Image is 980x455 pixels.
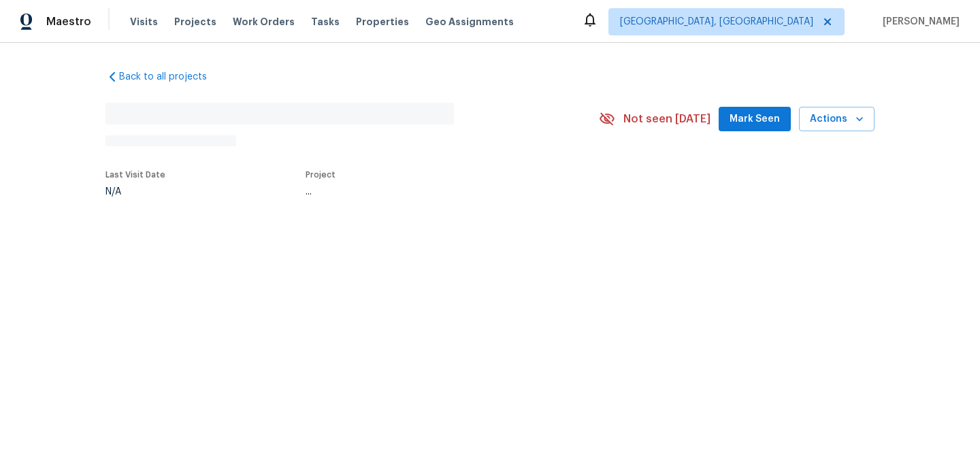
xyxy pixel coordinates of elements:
span: Properties [356,15,409,29]
span: Geo Assignments [425,15,514,29]
span: Actions [810,111,864,128]
span: Projects [174,15,216,29]
span: [GEOGRAPHIC_DATA], [GEOGRAPHIC_DATA] [620,15,813,29]
a: Back to all projects [105,70,236,84]
span: [PERSON_NAME] [877,15,960,29]
span: Maestro [46,15,91,29]
span: Not seen [DATE] [623,112,710,126]
span: Last Visit Date [105,171,165,179]
span: Work Orders [233,15,295,29]
span: Tasks [311,17,340,27]
span: Project [306,171,336,179]
div: ... [306,187,567,197]
button: Mark Seen [719,107,791,132]
button: Actions [799,107,875,132]
span: Mark Seen [730,111,780,128]
div: N/A [105,187,165,197]
span: Visits [130,15,158,29]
